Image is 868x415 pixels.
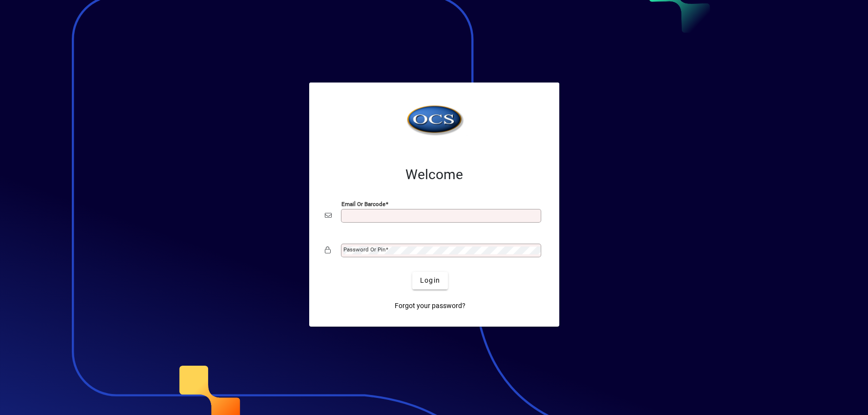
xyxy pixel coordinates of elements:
span: Forgot your password? [395,301,466,311]
button: Login [412,272,448,290]
span: Login [420,275,440,286]
a: Forgot your password? [391,297,469,315]
h2: Welcome [325,166,544,183]
mat-label: Password or Pin [343,246,385,253]
mat-label: Email or Barcode [341,200,385,207]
